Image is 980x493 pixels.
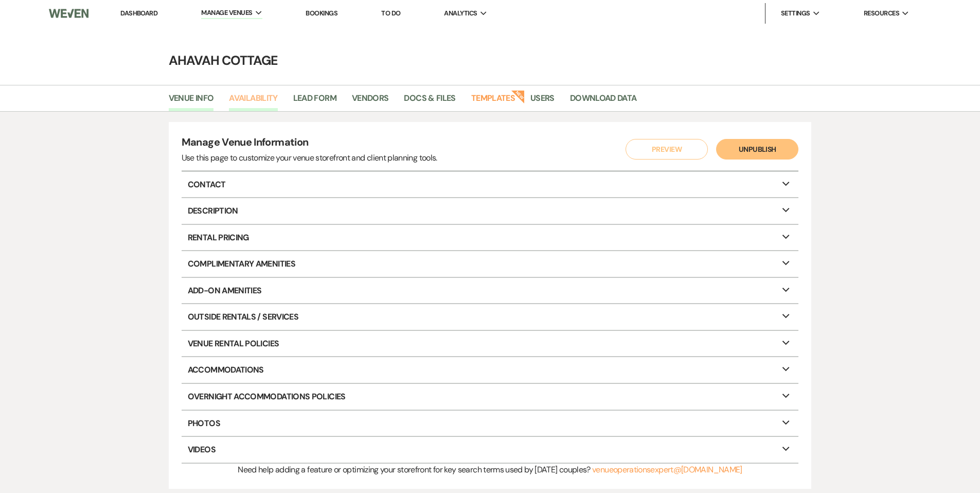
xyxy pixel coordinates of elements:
[182,411,799,436] p: Photos
[182,225,799,251] p: Rental Pricing
[182,437,799,463] p: Videos
[781,8,810,19] span: Settings
[352,92,389,111] a: Vendors
[182,251,799,277] p: Complimentary Amenities
[182,278,799,304] p: Add-On Amenities
[120,51,861,69] h4: Ahavah Cottage
[229,92,277,111] a: Availability
[570,92,637,111] a: Download Data
[120,9,157,17] a: Dashboard
[511,89,525,103] strong: New
[182,304,799,330] p: Outside Rentals / Services
[182,152,437,164] div: Use this page to customize your venue storefront and client planning tools.
[201,8,252,18] span: Manage Venues
[169,92,214,111] a: Venue Info
[182,135,437,152] h4: Manage Venue Information
[306,9,337,17] a: Bookings
[182,172,799,198] p: Contact
[530,92,555,111] a: Users
[404,92,455,111] a: Docs & Files
[864,8,899,19] span: Resources
[182,331,799,357] p: Venue Rental Policies
[381,9,400,17] a: To Do
[182,357,799,383] p: Accommodations
[626,139,708,160] button: Preview
[592,464,742,475] a: venueoperationsexpert@[DOMAIN_NAME]
[444,8,477,19] span: Analytics
[182,198,799,224] p: Description
[182,384,799,410] p: Overnight Accommodations Policies
[716,139,798,160] button: Unpublish
[293,92,336,111] a: Lead Form
[471,92,515,111] a: Templates
[623,139,705,160] a: Preview
[49,3,88,24] img: Weven Logo
[238,464,590,475] span: Need help adding a feature or optimizing your storefront for key search terms used by [DATE] coup...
